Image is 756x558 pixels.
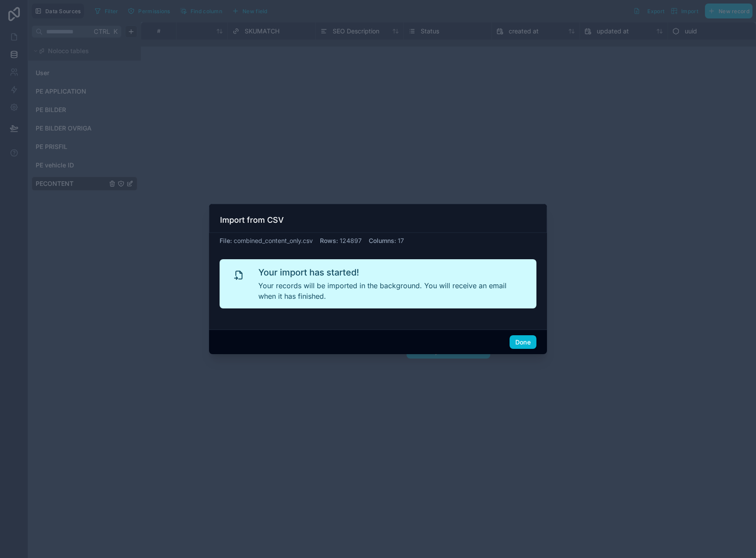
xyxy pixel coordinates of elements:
[220,215,284,225] h3: Import from CSV
[258,280,522,301] p: Your records will be imported in the background. You will receive an email when it has finished.
[220,237,232,244] span: File :
[510,335,536,349] button: Done
[369,237,396,244] span: Columns :
[320,237,338,244] span: Rows :
[258,266,522,279] h2: Your import has started!
[340,237,362,244] span: 124897
[398,237,404,244] span: 17
[234,237,313,244] span: combined_content_only.csv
